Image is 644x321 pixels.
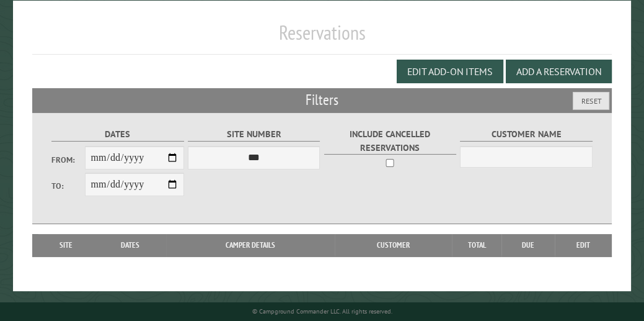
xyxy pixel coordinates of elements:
h1: Reservations [32,20,612,55]
th: Due [501,234,555,256]
label: Customer Name [460,127,592,142]
label: Site Number [188,127,320,142]
th: Edit [555,234,612,256]
button: Add a Reservation [506,60,612,83]
th: Customer [335,234,452,256]
label: To: [51,180,84,192]
h2: Filters [32,88,612,112]
small: © Campground Commander LLC. All rights reserved. [252,307,392,315]
button: Edit Add-on Items [397,60,503,83]
label: From: [51,154,84,166]
th: Dates [94,234,166,256]
th: Site [38,234,94,256]
button: Reset [573,92,609,110]
label: Dates [51,127,183,142]
th: Total [452,234,501,256]
label: Include Cancelled Reservations [324,127,456,155]
th: Camper Details [166,234,335,256]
